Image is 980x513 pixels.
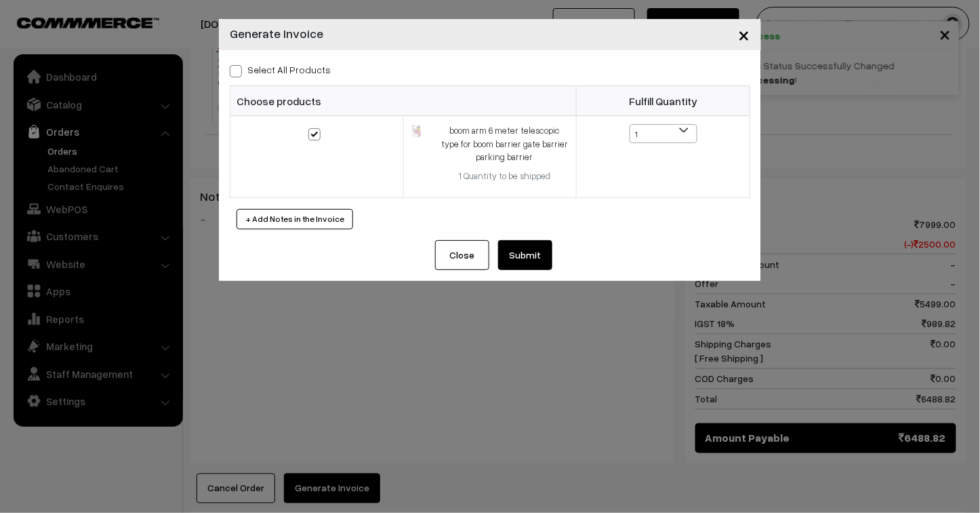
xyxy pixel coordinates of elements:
[230,86,577,116] th: Choose products
[230,62,331,77] label: Select all Products
[230,24,323,43] h4: Generate Invoice
[498,240,552,270] button: Submit
[630,125,697,144] span: 1
[630,124,697,143] span: 1
[577,86,750,116] th: Fulfill Quantity
[739,22,750,47] span: ×
[435,240,489,270] button: Close
[728,14,761,56] button: Close
[441,124,568,164] div: boom arm 6 meter telescopic type for boom barrier gate barrier parking barrier
[237,209,353,229] button: + Add Notes in the Invoice
[441,170,568,183] div: 1 Quantity to be shipped
[412,126,421,137] img: 17203315258594boom-arm-for-gate-barrier.jpg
